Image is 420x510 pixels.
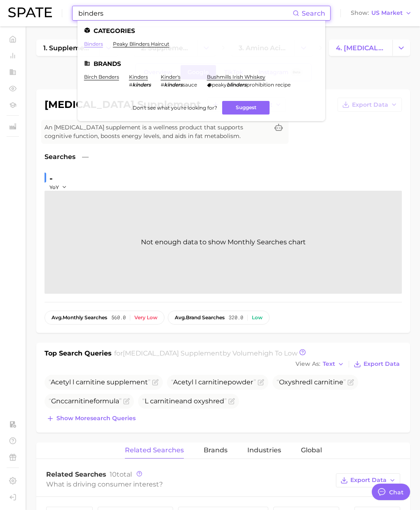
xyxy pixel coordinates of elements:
span: total [110,470,132,478]
button: Flag as miscategorized or irrelevant [152,379,159,386]
span: 1. supplements & ingestibles [43,44,93,52]
em: kinders [164,82,183,88]
span: L [145,397,148,405]
span: prohibition recipe [246,82,291,88]
button: avg.brand searches320.0Low [168,311,270,325]
a: peaky blinders haircut [113,41,169,47]
span: high to low [258,349,298,357]
span: Show [351,11,369,15]
span: Acetyl [51,378,71,386]
span: peaky [212,82,227,88]
span: carnitine [314,378,343,386]
span: l [195,378,197,386]
span: carnitine [150,397,179,405]
span: l [73,378,74,386]
button: Show moresearch queries [45,413,138,424]
span: Gnc formu a [49,397,122,405]
button: Flag as miscategorized or irrelevant [347,379,354,386]
button: View AsText [293,359,346,370]
span: YoY [49,184,59,191]
span: carnitine [198,378,228,386]
h1: Top Search Queries [45,349,112,358]
button: Export Data [338,98,402,112]
span: View As [296,362,320,366]
span: — [82,152,89,162]
a: kinders [129,74,148,80]
span: US Market [371,11,403,15]
span: 560.0 [111,315,126,321]
div: Very low [134,315,157,321]
a: 1. supplements & ingestibles [36,40,100,56]
button: avg.monthly searches560.0Very low [45,311,164,325]
h1: [MEDICAL_DATA] supplement [45,100,201,110]
span: Searches [45,152,75,162]
button: Suggest [222,101,270,115]
span: powder [171,378,256,386]
span: l [311,378,312,386]
span: Acetyl [173,378,193,386]
span: Text [323,362,335,366]
button: ShowUS Market [349,8,414,19]
button: Export Data [352,358,402,370]
span: monthly searches [52,315,107,321]
span: 320.0 [229,315,243,321]
span: [MEDICAL_DATA] supplement [123,349,223,357]
span: 4. [MEDICAL_DATA] supplement [336,44,385,52]
li: Categories [84,27,319,34]
span: Brands [204,447,228,454]
span: and oxyshred [142,397,227,405]
span: l [114,397,115,405]
abbr: average [52,314,63,321]
a: 4. [MEDICAL_DATA] supplement [329,40,392,56]
div: Low [252,315,263,321]
span: Related Searches [46,470,106,478]
span: # [161,82,164,88]
span: Related Searches [125,447,184,454]
span: carnitine [64,397,94,405]
a: binders [84,41,103,47]
span: Search [302,9,325,17]
a: birch benders [84,74,119,80]
a: bushmills irish whiskey [207,74,265,80]
span: brand searches [175,315,225,321]
a: Log out. Currently logged in with e-mail yumi.toki@spate.nyc. [7,491,19,503]
span: Oxyshred [277,378,346,386]
em: kinders [132,82,151,88]
span: An [MEDICAL_DATA] supplement is a wellness product that supports cognitive function, boosts energ... [45,123,269,140]
span: carnitine [76,378,105,386]
em: blinders [227,82,246,88]
span: Global [301,447,322,454]
button: YoY [49,184,67,191]
div: What is driving consumer interest? [46,479,332,490]
span: Export Data [352,101,388,108]
span: supplement [107,378,148,386]
input: Search here for a brand, industry, or ingredient [77,6,293,20]
span: Export Data [350,477,387,484]
span: Show more search queries [56,415,136,422]
img: SPATE [8,7,52,17]
h2: for by Volume [114,349,298,358]
span: # [129,82,132,88]
li: Brands [84,60,319,67]
button: Flag as miscategorized or irrelevant [258,379,264,386]
button: Change Category [392,40,410,56]
span: Don't see what you're looking for? [133,105,217,111]
button: Flag as miscategorized or irrelevant [123,398,130,405]
button: Flag as miscategorized or irrelevant [228,398,235,405]
button: Export Data [336,473,400,487]
abbr: average [175,314,186,321]
span: Industries [247,447,281,454]
span: sauce [183,82,197,88]
div: - [49,172,73,185]
span: 10 [110,470,117,478]
div: Not enough data to show Monthly Searches chart [45,191,402,294]
a: kinder's [161,74,181,80]
span: Export Data [364,360,400,367]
